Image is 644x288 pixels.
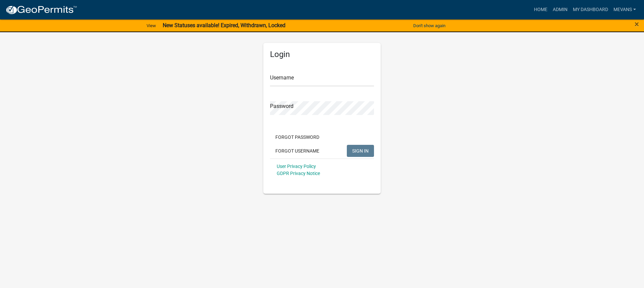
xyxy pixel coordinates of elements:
a: View [144,20,159,31]
button: Forgot Password [270,131,325,143]
button: Close [635,20,639,28]
a: GDPR Privacy Notice [277,171,320,176]
strong: New Statuses available! Expired, Withdrawn, Locked [163,22,285,28]
a: Admin [550,3,570,16]
h5: Login [270,50,374,59]
span: SIGN IN [352,148,369,153]
a: Home [531,3,550,16]
a: Mevans [611,3,639,16]
button: Don't show again [411,20,448,31]
a: User Privacy Policy [277,164,316,169]
button: SIGN IN [347,145,374,157]
button: Forgot Username [270,145,325,157]
span: × [635,19,639,29]
a: My Dashboard [570,3,611,16]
